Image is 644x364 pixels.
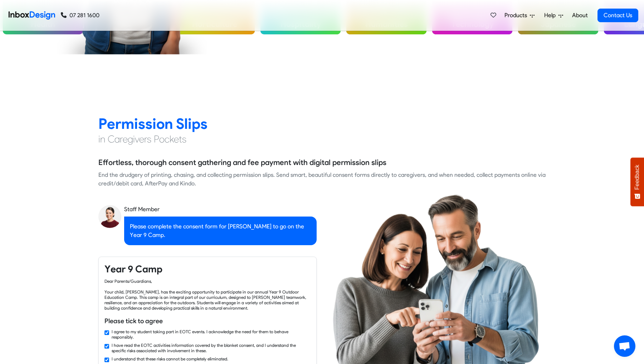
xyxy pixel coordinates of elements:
div: Dear Parents/Guardians, Your child, [PERSON_NAME], has the exciting opportunity to participate in... [104,278,311,311]
a: Help [541,8,566,23]
span: Help [544,11,558,20]
span: Feedback [634,165,640,190]
label: I understand that these risks cannot be completely eliminated. [112,356,228,361]
h6: Please tick to agree [104,316,311,326]
div: Staff Member [124,205,317,214]
a: About [570,8,590,23]
h5: Effortless, thorough consent gathering and fee payment with digital permission slips [98,157,386,168]
button: Feedback - Show survey [630,157,644,206]
h4: in Caregivers Pockets [98,133,546,146]
a: Contact Us [597,9,638,22]
a: 07 281 1600 [61,11,99,20]
a: Open chat [614,335,635,357]
span: Products [504,11,530,20]
h4: Year 9 Camp [104,263,311,276]
label: I have read the EOTC activities information covered by the blanket consent, and I understand the ... [112,343,311,353]
div: End the drudgery of printing, chasing, and collecting permission slips. Send smart, beautiful con... [98,171,546,188]
a: Products [502,8,537,23]
label: I agree to my student taking part in EOTC events. I acknowledge the need for them to behave respo... [112,329,311,340]
div: Please complete the consent form for [PERSON_NAME] to go on the Year 9 Camp. [124,217,317,245]
img: staff_avatar.png [98,205,121,228]
h2: Permission Slips [98,115,546,133]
